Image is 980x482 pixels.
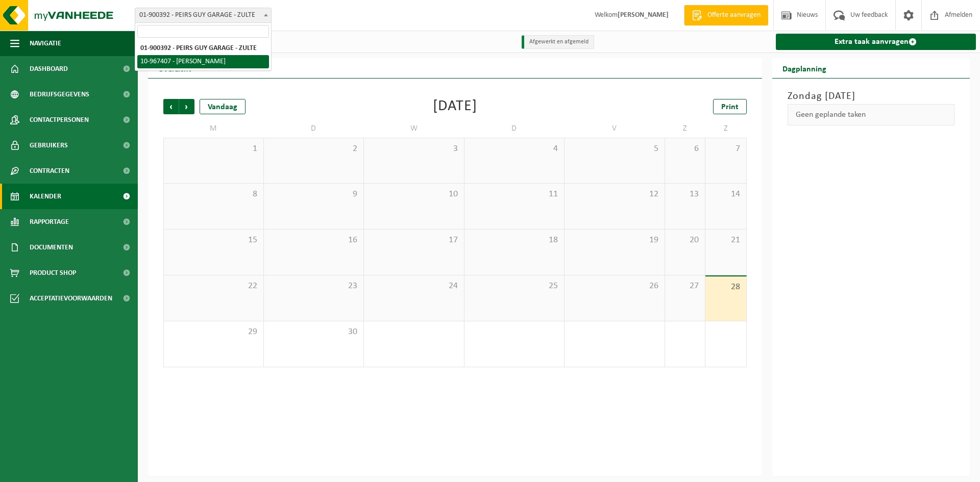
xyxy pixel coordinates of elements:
span: 30 [269,326,359,338]
li: 01-900392 - PEIRS GUY GARAGE - ZULTE [137,42,269,55]
span: Rapportage [30,209,69,235]
td: D [464,119,565,138]
span: 6 [670,143,700,155]
li: 10-967407 - [PERSON_NAME] [137,55,269,68]
div: [DATE] [433,99,477,114]
td: V [565,119,665,138]
span: Contracten [30,158,69,184]
span: 01-900392 - PEIRS GUY GARAGE - ZULTE [135,8,271,22]
li: Afgewerkt en afgemeld [522,35,594,49]
span: 11 [470,189,559,200]
span: 13 [670,189,700,200]
span: 17 [369,235,459,246]
td: W [364,119,464,138]
span: 5 [570,143,659,155]
span: Dashboard [30,56,68,82]
a: Print [713,99,747,114]
h2: Dagplanning [772,58,837,78]
span: 01-900392 - PEIRS GUY GARAGE - ZULTE [135,8,272,23]
a: Offerte aanvragen [684,5,768,26]
span: Vorige [163,99,179,114]
span: 4 [470,143,559,155]
span: 29 [169,326,258,338]
span: 18 [470,235,559,246]
span: Volgende [179,99,194,114]
span: Acceptatievoorwaarden [30,286,112,311]
span: 16 [269,235,359,246]
span: 19 [570,235,659,246]
div: Geen geplande taken [788,104,955,125]
h3: Zondag [DATE] [788,89,955,104]
span: Navigatie [30,31,61,56]
span: 22 [169,281,258,292]
span: 1 [169,143,258,155]
span: 25 [470,281,559,292]
span: Bedrijfsgegevens [30,82,89,107]
span: Print [721,103,739,111]
span: 14 [710,189,741,200]
div: Vandaag [200,99,246,114]
span: 15 [169,235,258,246]
span: Documenten [30,235,73,260]
span: Product Shop [30,260,76,286]
span: 7 [710,143,741,155]
td: Z [665,119,706,138]
a: Extra taak aanvragen [776,34,976,50]
span: Gebruikers [30,133,68,158]
span: 3 [369,143,459,155]
span: 21 [710,235,741,246]
span: 26 [570,281,659,292]
span: 20 [670,235,700,246]
span: Contactpersonen [30,107,89,133]
span: 28 [710,282,741,293]
span: 10 [369,189,459,200]
td: Z [705,119,746,138]
span: 9 [269,189,359,200]
span: 27 [670,281,700,292]
span: Kalender [30,184,61,209]
span: 24 [369,281,459,292]
span: 2 [269,143,359,155]
td: D [264,119,364,138]
span: Offerte aanvragen [705,10,763,20]
strong: [PERSON_NAME] [618,11,669,19]
td: M [163,119,264,138]
span: 8 [169,189,258,200]
span: 12 [570,189,659,200]
span: 23 [269,281,359,292]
